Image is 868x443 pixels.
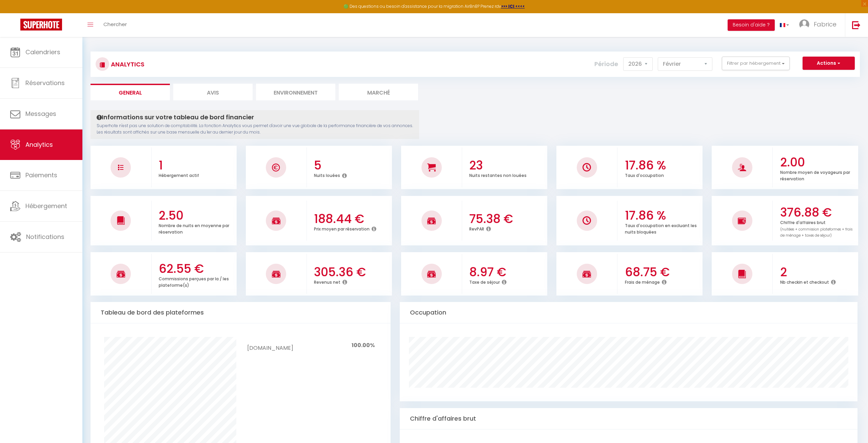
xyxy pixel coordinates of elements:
[159,275,229,288] p: Commissions perçues par la / les plateforme(s)
[583,216,591,225] img: NO IMAGE
[625,208,701,223] h3: 17.86 %
[780,168,850,182] p: Nombre moyen de voyageurs par réservation
[98,13,132,37] a: Chercher
[625,171,664,178] p: Taux d'occupation
[814,20,836,28] span: Fabrice
[159,208,235,223] h3: 2.50
[247,337,293,354] td: [DOMAIN_NAME]
[501,3,525,9] a: >>> ICI <<<<
[314,171,340,178] p: Nuits louées
[159,158,235,173] h3: 1
[97,114,413,121] h4: Informations sur votre tableau de bord financier
[469,158,546,173] h3: 23
[799,19,809,29] img: ...
[594,57,618,72] label: Période
[780,155,856,169] h3: 2.00
[738,217,746,225] img: NO IMAGE
[625,158,701,173] h3: 17.86 %
[91,84,170,100] li: General
[314,212,390,226] h3: 188.44 €
[780,218,852,238] p: Chiffre d'affaires brut
[103,21,127,28] span: Chercher
[722,57,790,70] button: Filtrer par hébergement
[159,171,199,178] p: Hébergement actif
[469,265,546,279] h3: 8.97 €
[780,265,856,279] h3: 2
[25,48,60,56] span: Calendriers
[20,19,62,31] img: Super Booking
[400,408,857,429] div: Chiffre d'affaires brut
[352,341,375,349] span: 100.00%
[339,84,418,100] li: Marché
[91,302,391,323] div: Tableau de bord des plateformes
[625,265,701,279] h3: 68.75 €
[314,265,390,279] h3: 305.36 €
[780,227,852,238] span: (nuitées + commission plateformes + frais de ménage + taxes de séjour)
[780,205,856,220] h3: 376.88 €
[26,233,64,241] span: Notifications
[780,278,829,285] p: Nb checkin et checkout
[469,278,500,285] p: Taxe de séjour
[25,202,67,210] span: Hébergement
[25,171,57,179] span: Paiements
[25,140,53,149] span: Analytics
[25,109,56,118] span: Messages
[625,221,697,235] p: Taux d'occupation en excluant les nuits bloquées
[728,19,775,31] button: Besoin d'aide ?
[256,84,335,100] li: Environnement
[314,225,370,232] p: Prix moyen par réservation
[159,221,229,235] p: Nombre de nuits en moyenne par réservation
[794,13,845,37] a: ... Fabrice
[803,57,855,70] button: Actions
[97,123,413,136] p: Superhote n'est pas une solution de comptabilité. La fonction Analytics vous permet d'avoir une v...
[625,278,660,285] p: Frais de ménage
[852,21,861,29] img: logout
[25,79,65,87] span: Réservations
[400,302,857,323] div: Occupation
[314,158,390,173] h3: 5
[173,84,253,100] li: Avis
[159,262,235,276] h3: 62.55 €
[469,212,546,226] h3: 75.38 €
[314,278,340,285] p: Revenus net
[118,165,123,170] img: NO IMAGE
[469,225,484,232] p: RevPAR
[469,171,527,178] p: Nuits restantes non louées
[109,57,144,72] h3: Analytics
